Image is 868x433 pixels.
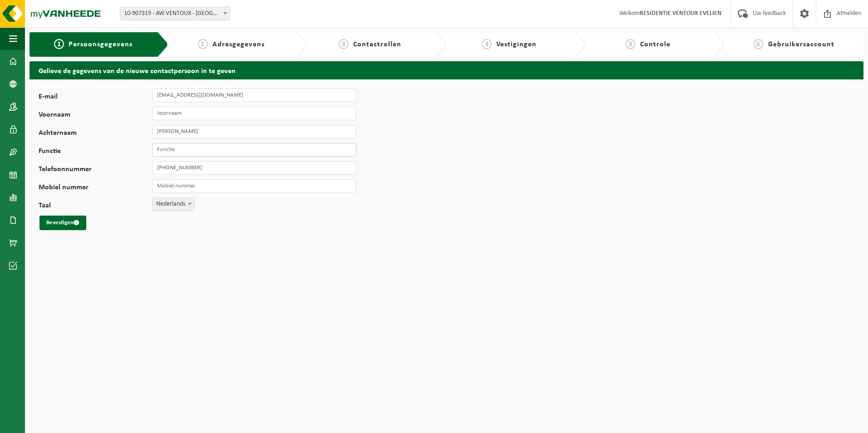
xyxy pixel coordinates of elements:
h2: Gelieve de gegevens van de nieuwe contactpersoon in te geven [30,61,863,79]
span: 5 [626,39,636,49]
span: Vestigingen [496,41,537,48]
span: Nederlands [153,198,194,211]
strong: RESIDENTIE VENTOUX EVELIEN [640,10,721,17]
span: Gebruikersaccount [768,41,834,48]
span: 6 [754,39,764,49]
input: Mobiel nummer [152,179,356,193]
span: Nederlands [152,197,195,211]
input: E-mail [152,89,356,102]
span: Adresgegevens [212,41,265,48]
span: 10-907319 - AW VENTOUX - BRUGGE [120,7,230,20]
input: Voornaam [152,107,356,120]
span: Persoonsgegevens [69,41,133,48]
span: 2 [198,39,208,49]
label: Voornaam [39,111,152,120]
span: 1 [54,39,64,49]
label: E-mail [39,93,152,102]
span: Controle [640,41,671,48]
span: 3 [339,39,349,49]
label: Mobiel nummer [39,184,152,193]
span: 4 [482,39,492,49]
button: Bevestigen [39,216,86,230]
span: 10-907319 - AW VENTOUX - BRUGGE [120,7,230,20]
label: Telefoonnummer [39,166,152,175]
span: Contactrollen [353,41,401,48]
label: Functie [39,148,152,157]
label: Achternaam [39,129,152,138]
input: Functie [152,143,356,157]
label: Taal [39,202,152,211]
input: Achternaam [152,125,356,138]
input: Telefoonnummer [152,161,356,175]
